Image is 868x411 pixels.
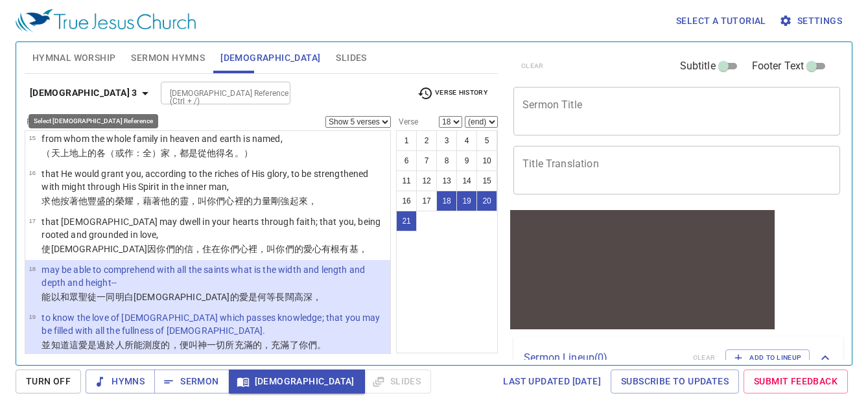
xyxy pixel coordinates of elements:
wg2901: 起來， [290,196,317,206]
wg5547: 的愛是何等 [230,292,322,302]
span: Add to Lineup [734,352,801,364]
button: 11 [396,170,417,191]
button: Select a tutorial [671,9,771,33]
wg3956: 所充滿的 [225,340,326,350]
wg899: ， [312,292,322,302]
p: may be able to comprehend with all the saints what is the width and length and depth and height-- [41,263,386,289]
wg2080: 的力量 [244,196,317,206]
button: Add to Lineup [725,349,810,366]
span: Slides [336,50,366,66]
wg3372: 闊 [285,292,322,302]
p: 使[DEMOGRAPHIC_DATA] [41,242,386,255]
wg3965: ，都是從 [170,148,253,158]
span: Hymns [96,373,145,390]
span: 15 [29,134,36,141]
wg2588: ，叫 [257,244,368,254]
wg2596: 他 [78,196,317,206]
button: 9 [456,150,477,171]
wg3739: 得名 [216,148,253,158]
button: [DEMOGRAPHIC_DATA] 3 [25,81,158,105]
wg1108: 的，便叫 [161,340,326,350]
button: 17 [416,191,437,211]
button: Hymns [86,370,155,393]
p: 並 [41,338,386,351]
div: Sermon Lineup(0)clearAdd to Lineup [513,336,843,379]
wg4114: 高 [294,292,322,302]
wg26: 有根 [322,244,368,254]
button: 18 [436,191,457,211]
label: Previous (←, ↑) Next (→, ↓) [27,118,115,126]
a: Subscribe to Updates [611,370,739,393]
p: （天上 [41,147,282,159]
label: Verse [396,118,418,126]
wg3956: （或作：全）家 [106,148,252,158]
input: Type Bible Reference [165,86,265,100]
wg1840: 和 [60,292,322,302]
span: Verse History [417,86,487,101]
wg2311: ， [358,244,368,254]
wg2638: [DEMOGRAPHIC_DATA] [134,292,322,302]
p: that [DEMOGRAPHIC_DATA] may dwell in your hearts through faith; that you, being rooted and ground... [41,215,386,241]
wg26: 是過於 [88,340,326,350]
wg4137: 了你們。 [290,340,327,350]
wg2730: 在 [211,244,368,254]
wg3772: 地上 [69,148,253,158]
p: from whom the whole family in heaven and earth is named, [41,132,282,145]
wg4151: ，叫 [189,196,317,206]
wg846: 靈 [180,196,317,206]
p: to know the love of [DEMOGRAPHIC_DATA] which passes knowledge; that you may be filled with all th... [41,311,386,337]
span: [DEMOGRAPHIC_DATA] [239,373,355,390]
p: that He would grant you, according to the riches of His glory, to be strengthened with might thro... [41,167,386,193]
wg1411: 剛強 [271,196,317,206]
img: True Jesus Church [16,9,196,32]
button: 13 [436,170,457,191]
span: Subscribe to Updates [621,373,729,390]
wg4138: ，充滿 [262,340,326,350]
wg2316: 一切 [207,340,326,350]
wg40: 一同明白 [97,292,322,302]
button: 7 [416,150,437,171]
iframe: from-child [508,208,777,331]
p: 求他按著 [41,194,386,207]
wg5311: 深 [303,292,322,302]
button: 16 [396,191,417,211]
wg3687: 。） [235,148,253,158]
wg1223: 他的 [161,196,317,206]
a: Last updated [DATE] [498,370,606,393]
wg1097: 這愛 [69,340,326,350]
button: 8 [436,150,457,171]
wg5547: 因 [147,244,368,254]
wg2443: 你們的愛心 [276,244,368,254]
button: 15 [476,170,497,191]
wg5037: 知道 [51,340,327,350]
button: 3 [436,130,457,151]
b: [DEMOGRAPHIC_DATA] 3 [30,85,137,101]
span: Sermon Hymns [131,50,205,66]
button: 6 [396,150,417,171]
span: Subtitle [680,58,716,74]
button: 1 [396,130,417,151]
wg5101: 長 [276,292,322,302]
span: 16 [29,169,36,176]
wg4492: 有基 [340,244,367,254]
button: Sermon [154,370,229,393]
span: 17 [29,217,36,224]
button: 4 [456,130,477,151]
wg4149: 榮耀 [115,196,317,206]
span: Settings [782,13,842,29]
button: 5 [476,130,497,151]
button: 19 [456,191,477,211]
button: Verse History [410,84,495,103]
button: 12 [416,170,437,191]
button: 14 [456,170,477,191]
span: Sermon [165,373,218,390]
wg1722: 你們 [220,244,367,254]
wg1223: 你們的信 [156,244,368,254]
wg2443: 你們 [207,196,317,206]
span: 18 [29,265,36,272]
button: 21 [396,211,417,231]
span: Select a tutorial [676,13,766,29]
wg4862: 眾 [69,292,322,302]
button: 10 [476,150,497,171]
a: Submit Feedback [744,370,848,393]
